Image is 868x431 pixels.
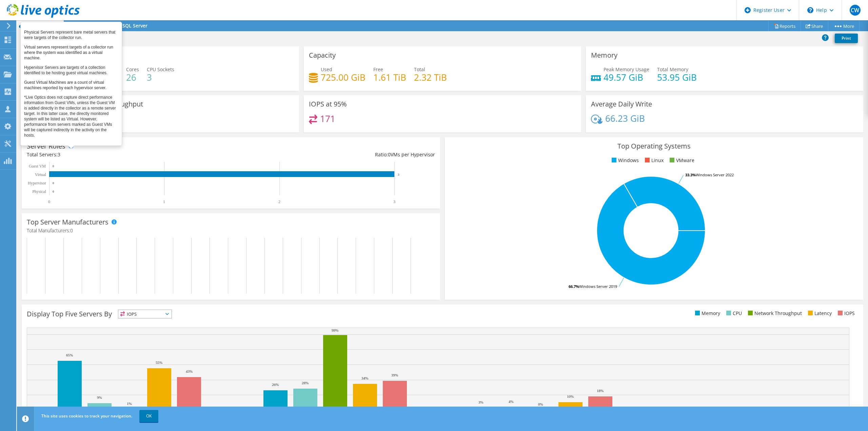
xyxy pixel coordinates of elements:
text: 3 [398,173,399,176]
text: 2 [278,199,280,204]
text: 39% [391,373,398,377]
a: More [828,21,860,31]
text: 55% [156,360,162,365]
svg: \n [807,7,813,13]
a: Print [835,34,858,43]
span: 0 [70,227,73,234]
tspan: 33.3% [685,172,696,177]
li: CPU [725,310,742,317]
text: 43% [186,369,193,373]
text: 1% [127,401,132,406]
h4: 3 [147,74,174,81]
h3: Server Roles [27,142,65,150]
a: Reports [768,21,801,31]
h3: IOPS at 95% [309,100,347,108]
h3: Top Operating Systems [450,142,858,150]
span: CPU Sockets [147,66,174,73]
div: Ratio: VMs per Hypervisor [231,151,435,158]
h1: SCI-KINETIC [22,35,71,42]
span: CW [850,5,861,16]
tspan: Windows Server 2022 [696,172,734,177]
span: Net CPU [76,66,95,73]
span: Total [414,66,425,73]
tspan: Windows Server 2019 [579,284,617,289]
h4: 2.32 TiB [414,74,447,81]
h4: 26 [126,74,139,81]
h4: 59.80 GHz [76,74,118,81]
span: Cores [126,66,139,73]
text: 0 [53,181,54,185]
h3: Top Server Manufacturers [27,218,108,226]
span: 0 [388,151,391,158]
text: 28% [302,381,309,385]
text: 18% [597,389,604,393]
span: SQL Server [122,22,147,29]
span: Peak Memory Usage [604,66,649,73]
text: 0 [53,190,54,193]
text: 10% [567,394,574,398]
li: IOPS [836,310,855,317]
text: 1 [163,199,165,204]
h4: 53.95 GiB [657,74,697,81]
text: 26% [272,383,279,387]
span: Used [321,66,332,73]
li: Memory [693,310,720,317]
text: 65% [66,353,73,357]
h3: CPU [27,52,40,59]
span: Performance [76,22,105,29]
text: Physical [32,189,46,194]
li: Network Throughput [746,310,802,317]
tspan: 66.7% [569,284,579,289]
span: IOPS [118,310,172,318]
h4: 905.82 megabits/s [40,115,115,122]
span: Peak CPU [39,66,60,73]
h4: 49.57 GiB [604,74,649,81]
text: 3% [478,400,484,404]
text: Virtual [35,172,46,177]
span: Free [373,66,383,73]
span: This site uses cookies to track your navigation. [41,413,132,419]
h4: 66.23 GiB [605,115,645,122]
span: Environment [29,22,59,29]
text: 0% [538,402,543,406]
text: Guest VM [29,164,46,169]
li: Latency [806,310,832,317]
h4: 171 [320,115,335,122]
li: Linux [643,157,664,164]
span: 3 [58,151,60,158]
text: 3 [393,199,395,204]
text: Hypervisor [28,181,46,185]
h4: 725.00 GiB [321,74,366,81]
h4: 1.61 TiB [373,74,406,81]
text: 4% [509,399,514,404]
div: Total Servers: [27,151,231,158]
h3: Memory [591,52,617,59]
span: Total Memory [657,66,688,73]
text: 99% [332,328,338,332]
a: OK [139,410,158,422]
li: Windows [610,157,639,164]
text: 9% [97,395,102,399]
text: 34% [361,376,368,380]
h3: Peak Aggregate Network Throughput [27,100,143,108]
text: 0 [48,199,50,204]
h4: 21 GHz [39,74,68,81]
a: Share [801,21,828,31]
text: 0 [53,164,54,168]
li: VMware [668,157,694,164]
h3: Average Daily Write [591,100,652,108]
h4: Total Manufacturers: [27,227,435,234]
h3: Capacity [309,52,336,59]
